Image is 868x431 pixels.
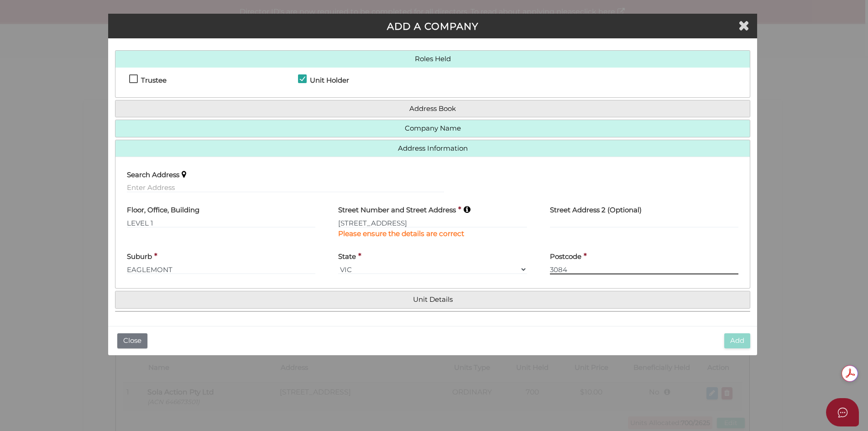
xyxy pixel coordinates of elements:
b: Please ensure the details are correct [338,229,464,238]
button: Add [724,333,750,348]
h4: State [338,253,356,261]
h4: Street Number and Street Address [338,206,456,214]
button: Open asap [826,398,859,426]
h4: Postcode [550,253,581,261]
input: Enter Address [127,183,444,193]
h4: Search Address [127,171,179,179]
button: Close [117,333,147,348]
h4: Floor, Office, Building [127,206,199,214]
a: Unit Details [122,296,743,304]
i: Keep typing in your address(including suburb) until it appears [464,205,471,213]
i: Keep typing in your address(including suburb) until it appears [182,170,186,178]
h4: Street Address 2 (Optional) [550,206,642,214]
h4: Suburb [127,253,152,261]
input: Enter Australian Address [338,218,527,228]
